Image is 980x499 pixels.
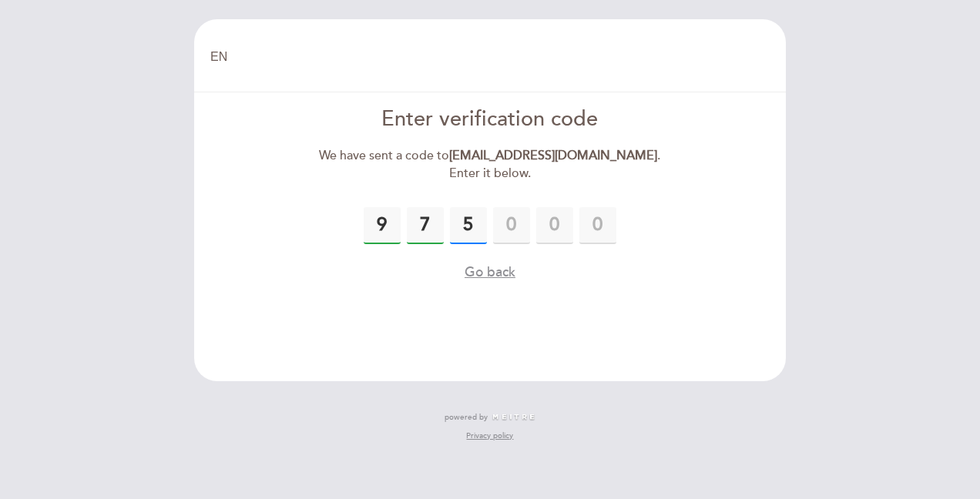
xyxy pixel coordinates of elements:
div: Enter verification code [314,105,667,135]
div: We have sent a code to . Enter it below. [314,147,667,183]
strong: [EMAIL_ADDRESS][DOMAIN_NAME] [449,148,657,163]
a: Privacy policy [466,430,513,441]
input: 0 [536,207,573,244]
a: powered by [445,412,535,423]
img: MEITRE [492,414,535,421]
input: 0 [450,207,487,244]
input: 0 [579,207,616,244]
input: 0 [493,207,530,244]
input: 0 [364,207,401,244]
input: 0 [407,207,444,244]
button: Go back [465,263,515,282]
span: powered by [445,412,488,423]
